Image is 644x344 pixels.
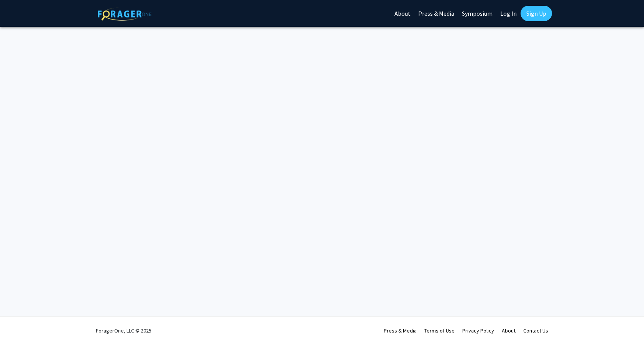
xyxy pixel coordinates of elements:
[96,317,151,344] div: ForagerOne, LLC © 2025
[523,327,548,334] a: Contact Us
[98,7,151,21] img: ForagerOne Logo
[424,327,455,334] a: Terms of Use
[462,327,494,334] a: Privacy Policy
[384,327,417,334] a: Press & Media
[521,6,552,21] a: Sign Up
[502,327,516,334] a: About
